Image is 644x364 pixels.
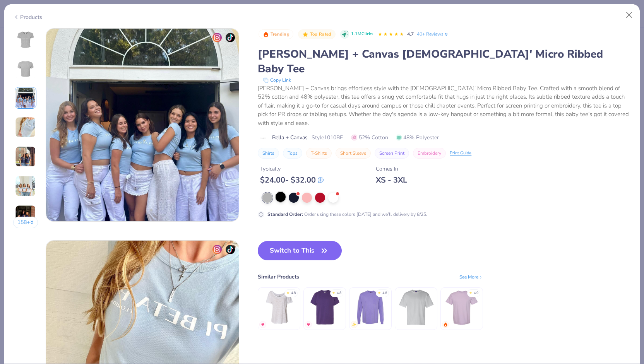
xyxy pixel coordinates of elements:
div: $ 24.00 - $ 32.00 [260,175,324,185]
div: ★ [378,291,381,294]
strong: Standard Order : [267,211,303,217]
div: 4.7 Stars [378,28,404,41]
div: 4.8 [291,291,296,296]
div: See More [459,273,483,280]
img: Hanes Unisex 5.2 Oz. Comfortsoft Cotton T-Shirt [307,289,343,326]
div: 4.8 [382,291,387,296]
button: Badge Button [259,29,293,39]
div: Typically [260,165,324,173]
img: Champion Heritage Jersey T-Shirt [398,289,435,326]
img: User generated content [15,87,36,108]
div: Comes In [376,165,407,173]
div: ★ [469,291,472,294]
button: copy to clipboard [261,76,293,84]
img: Front [16,30,35,48]
span: Style 1010BE [312,133,343,142]
img: brand logo [258,135,268,141]
button: Switch to This [258,241,342,260]
img: trending.gif [443,322,448,327]
div: XS - 3XL [376,175,407,185]
img: newest.gif [352,322,356,327]
div: 4.9 [474,291,478,296]
div: ★ [332,291,335,294]
div: Similar Products [258,273,299,281]
button: 158+ [13,217,38,228]
img: MostFav.gif [306,322,311,327]
img: Comfort Colors Adult Heavyweight RS Long-Sleeve Pocket T-Shirt [352,289,389,326]
img: tiktok-icon.png [226,33,235,42]
img: insta-icon.png [212,245,222,254]
img: Comfort Colors Adult Heavyweight T-Shirt [444,289,480,326]
img: User generated content [15,176,36,197]
a: 40+ Reviews [417,31,449,38]
img: User generated content [15,146,36,167]
img: 76fe389f-8350-4f76-bb12-6c2f689e22bd [46,29,239,221]
div: ★ [286,291,289,294]
span: 1.1M Clicks [351,31,373,38]
span: Trending [271,32,289,36]
img: Back [16,59,35,78]
div: [PERSON_NAME] + Canvas brings effortless style with the [DEMOGRAPHIC_DATA]' Micro Ribbed Baby Tee... [258,84,631,128]
div: Order using these colors [DATE] and we’ll delivery by 8/25. [267,211,427,218]
button: Close [622,8,637,22]
img: User generated content [15,117,36,138]
span: 48% Polyester [396,133,439,142]
div: [PERSON_NAME] + Canvas [DEMOGRAPHIC_DATA]' Micro Ribbed Baby Tee [258,47,631,76]
img: tiktok-icon.png [226,245,235,254]
img: Bella + Canvas Ladies' Slouchy T-Shirt [261,289,298,326]
span: Top Rated [310,32,332,36]
div: Products [13,13,42,21]
div: 4.8 [337,291,341,296]
img: Trending sort [263,31,269,38]
img: User generated content [15,205,36,226]
div: Print Guide [450,150,471,157]
button: T-Shirts [306,148,332,159]
img: Top Rated sort [302,31,308,38]
span: 52% Cotton [351,133,388,142]
span: 4.7 [407,31,414,37]
button: Short Sleeve [336,148,371,159]
button: Badge Button [298,29,335,39]
button: Tops [283,148,302,159]
img: insta-icon.png [212,33,222,42]
span: Bella + Canvas [272,133,308,142]
button: Shirts [258,148,279,159]
button: Embroidery [413,148,446,159]
button: Screen Print [375,148,409,159]
img: MostFav.gif [260,322,265,327]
